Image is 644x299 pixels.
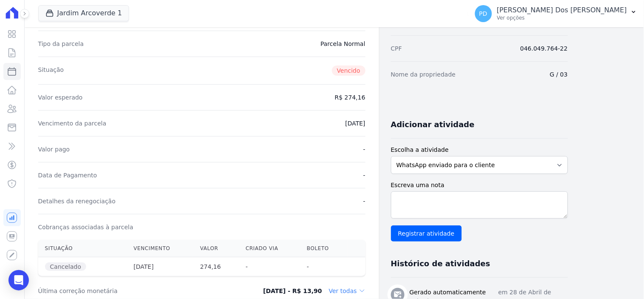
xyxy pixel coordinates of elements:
[263,287,322,295] dd: [DATE] - R$ 13,90
[45,262,86,271] span: Cancelado
[38,5,129,21] button: Jardim Arcoverde 1
[127,240,194,257] th: Vencimento
[38,223,133,231] dt: Cobranças associadas à parcela
[345,119,365,128] dd: [DATE]
[38,93,83,102] dt: Valor esperado
[193,257,239,276] th: 274,16
[363,197,366,205] dd: -
[321,40,366,48] dd: Parcela Normal
[239,257,300,276] th: -
[391,70,456,79] dt: Nome da propriedade
[38,197,116,205] dt: Detalhes da renegociação
[38,40,84,48] dt: Tipo da parcela
[497,6,627,14] p: [PERSON_NAME] Dos [PERSON_NAME]
[300,240,347,257] th: Boleto
[332,65,366,76] span: Vencido
[391,259,490,269] h3: Histórico de atividades
[479,11,487,17] span: PD
[520,44,568,53] dd: 046.049.764-22
[38,145,70,154] dt: Valor pago
[329,287,366,295] dd: Ver todas
[193,240,239,257] th: Valor
[300,257,347,276] th: -
[391,181,568,190] label: Escreva uma nota
[8,270,29,290] div: Open Intercom Messenger
[363,145,366,154] dd: -
[550,70,568,79] dd: G / 03
[391,120,475,130] h3: Adicionar atividade
[468,2,644,26] button: PD [PERSON_NAME] Dos [PERSON_NAME] Ver opções
[38,65,64,76] dt: Situação
[127,257,194,276] th: [DATE]
[38,287,232,295] dt: Última correção monetária
[363,171,366,179] dd: -
[391,145,568,154] label: Escolha a atividade
[335,93,366,102] dd: R$ 274,16
[38,240,127,257] th: Situação
[391,44,402,53] dt: CPF
[391,225,462,242] input: Registrar atividade
[38,119,107,128] dt: Vencimento da parcela
[497,14,627,21] p: Ver opções
[38,171,97,179] dt: Data de Pagamento
[239,240,300,257] th: Criado via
